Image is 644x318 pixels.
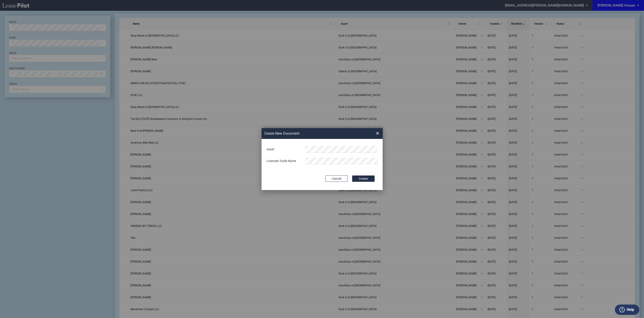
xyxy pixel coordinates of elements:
input: Licensee Trade Name [305,158,378,164]
div: Licensee Trade Name [264,159,303,163]
span: × [376,130,379,137]
div: Asset [264,147,303,152]
h2: Create New Document [264,131,360,136]
md-dialog: Create New ... [262,128,383,190]
label: Help [627,307,634,313]
button: Cancel [325,175,348,182]
button: Create [352,175,375,182]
